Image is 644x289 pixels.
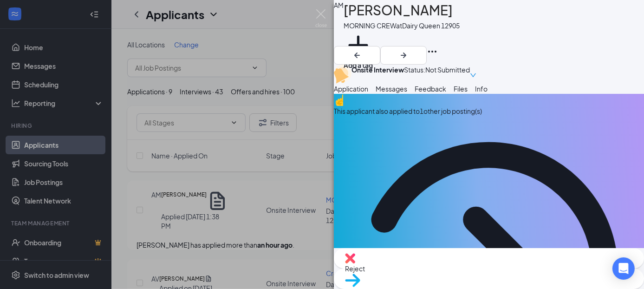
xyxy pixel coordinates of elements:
[612,257,635,280] div: Open Intercom Messenger
[334,85,368,93] span: Application
[351,50,363,61] svg: ArrowLeftNew
[454,85,468,93] span: Files
[470,66,476,85] span: down
[427,46,438,57] svg: Ellipses
[334,46,380,65] button: ArrowLeftNew
[344,20,460,31] div: MORNING CREW at Dairy Queen 12905
[398,50,409,61] svg: ArrowRight
[415,85,446,93] span: Feedback
[475,85,488,93] span: Info
[380,46,427,65] button: ArrowRight
[376,85,407,93] span: Messages
[404,65,425,84] div: Status :
[334,106,644,116] div: This applicant also applied to 1 other job posting(s)
[344,31,373,60] svg: Plus
[344,31,373,70] button: PlusAdd a tag
[351,66,404,74] b: Onsite Interview
[345,264,365,273] span: Reject
[425,65,470,84] span: Not Submitted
